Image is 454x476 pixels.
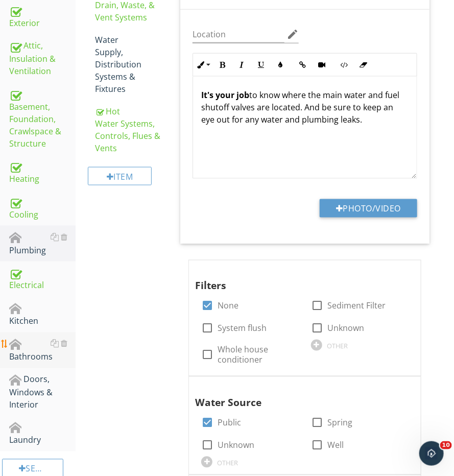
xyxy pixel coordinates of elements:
[9,87,76,150] div: Basement, Foundation, Crawlspace & Structure
[218,301,238,311] label: None
[312,55,331,75] button: Insert Video
[212,55,232,75] button: Bold (⌘B)
[9,373,76,411] div: Doors, Windows & Interior
[218,345,299,365] label: Whole house conditioner
[327,342,348,350] div: OTHER
[218,323,267,334] label: System flush
[251,55,271,75] button: Underline (⌘U)
[9,160,76,185] div: Heating
[9,231,76,256] div: Plumbing
[9,195,76,221] div: Cooling
[95,34,164,95] div: Water Supply, Distribution Systems & Fixtures
[320,199,417,218] button: Photo/Video
[419,441,444,466] iframe: Intercom live chat
[195,381,403,411] div: Water Source
[232,55,251,75] button: Italic (⌘I)
[88,167,152,185] div: Item
[95,105,164,154] div: Hot Water Systems, Controls, Flues & Vents
[327,440,344,450] label: Well
[218,440,254,450] label: Unknown
[217,459,238,467] div: OTHER
[440,441,452,449] span: 10
[271,55,290,75] button: Colors
[9,4,76,29] div: Exterior
[9,302,76,327] div: Kitchen
[9,421,76,447] div: Laundry
[9,39,76,77] div: Attic, Insulation & Ventilation
[193,26,284,43] input: Location
[195,265,403,294] div: Filters
[286,28,299,40] i: edit
[334,55,353,75] button: Code View
[193,55,212,75] button: Inline Style
[327,301,386,311] label: Sediment Filter
[218,418,241,428] label: Public
[327,323,364,334] label: Unknown
[9,338,76,363] div: Bathrooms
[293,55,312,75] button: Insert Link (⌘K)
[201,89,249,101] strong: It's your job
[201,89,409,126] p: to know where the main water and fuel shutoff valves are located. And be sure to keep an eye out ...
[327,418,352,428] label: Spring
[353,55,373,75] button: Clear Formatting
[9,267,76,292] div: Electrical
